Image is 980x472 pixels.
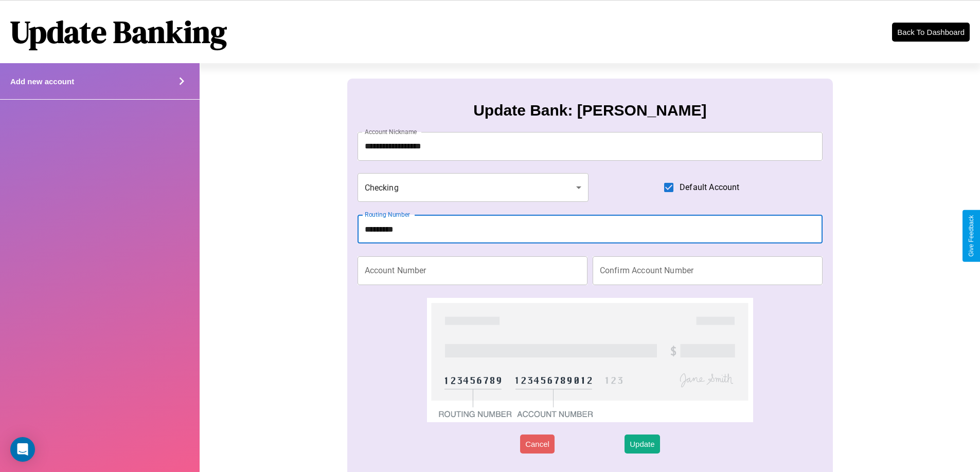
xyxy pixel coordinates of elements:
h1: Update Banking [10,11,227,53]
button: Update [625,435,660,454]
h3: Update Bank: [PERSON_NAME] [473,102,706,119]
label: Routing Number [365,210,410,219]
h4: Add new account [10,77,74,86]
label: Account Nickname [365,127,417,136]
button: Back To Dashboard [892,23,970,42]
button: Cancel [520,435,555,454]
div: Open Intercom Messenger [10,437,35,462]
span: Default Account [680,181,739,194]
div: Give Feedback [968,215,975,257]
img: check [427,298,753,422]
div: Checking [358,173,589,202]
